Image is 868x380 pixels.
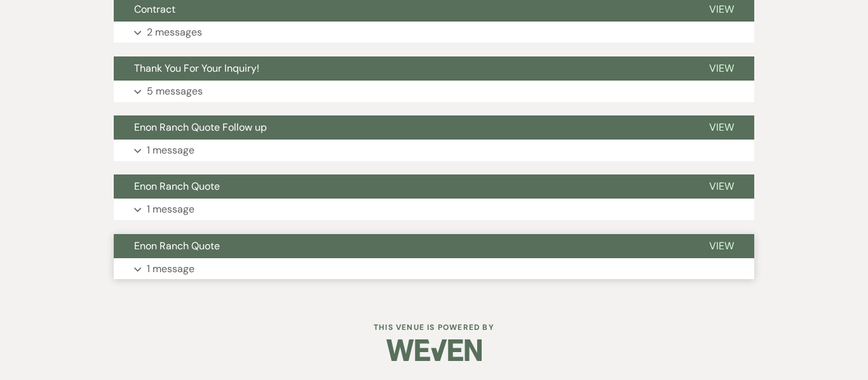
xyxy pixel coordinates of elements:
p: 1 message [147,261,194,277]
span: View [709,180,734,193]
span: View [709,3,734,16]
span: View [709,62,734,75]
button: View [689,56,754,81]
span: Contract [134,3,175,16]
button: 1 message [114,199,754,220]
span: Enon Ranch Quote [134,239,220,252]
button: Enon Ranch Quote [114,174,689,199]
p: 5 messages [147,83,203,100]
button: View [689,115,754,140]
button: 1 message [114,258,754,280]
button: 2 messages [114,22,754,43]
span: View [709,239,734,252]
button: 1 message [114,140,754,161]
span: Thank You For Your Inquiry! [134,62,259,75]
span: View [709,121,734,134]
span: Enon Ranch Quote [134,180,220,193]
p: 1 message [147,201,194,218]
button: Enon Ranch Quote [114,234,689,258]
button: Thank You For Your Inquiry! [114,56,689,81]
span: Enon Ranch Quote Follow up [134,121,267,134]
p: 1 message [147,142,194,159]
button: Enon Ranch Quote Follow up [114,115,689,140]
button: 5 messages [114,81,754,102]
button: View [689,174,754,199]
img: Weven Logo [386,328,482,372]
p: 2 messages [147,24,202,41]
button: View [689,234,754,258]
